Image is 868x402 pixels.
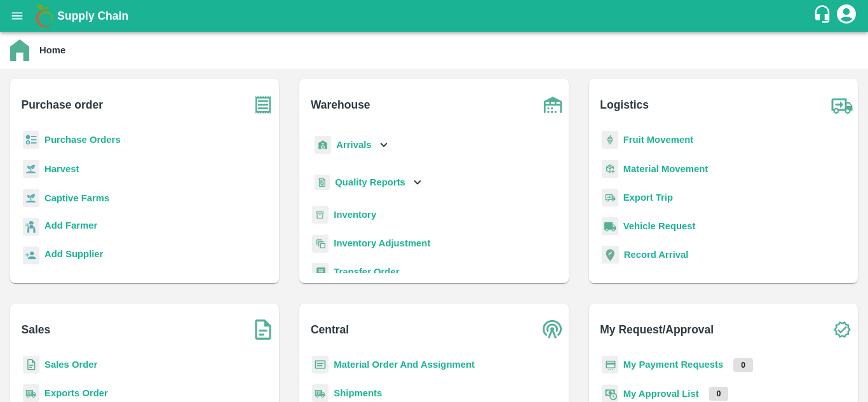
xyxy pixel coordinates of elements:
[602,159,618,178] img: material
[23,218,39,236] img: farmer
[57,10,128,22] b: Supply Chain
[602,131,618,149] img: fruit
[623,221,696,231] a: Vehicle Request
[312,356,329,374] img: centralMaterial
[334,238,430,248] a: Inventory Adjustment
[335,177,405,187] b: Quality Reports
[334,210,376,220] a: Inventory
[23,246,39,265] img: supplier
[312,170,424,196] div: Quality Reports
[600,321,714,338] b: My Request/Approval
[813,4,835,27] div: customer-support
[39,45,65,55] b: Home
[537,314,569,345] img: central
[311,96,370,114] b: Warehouse
[623,192,673,203] a: Export Trip
[247,89,279,121] img: purchase
[334,267,399,277] a: Transfer Order
[44,135,121,145] a: Purchase Orders
[733,358,753,372] p: 0
[3,1,32,30] button: open drawer
[23,356,39,374] img: sales
[602,246,619,264] img: recordArrival
[835,3,858,29] div: account of current user
[826,314,858,345] img: check
[22,96,103,114] b: Purchase order
[623,164,709,174] a: Material Movement
[44,249,103,259] b: Add Supplier
[22,321,51,338] b: Sales
[602,356,618,374] img: payment
[44,218,97,236] a: Add Farmer
[709,387,729,401] p: 0
[247,314,279,345] img: soSales
[623,359,724,370] a: My Payment Requests
[623,389,699,399] a: My Approval List
[334,359,475,370] a: Material Order And Assignment
[23,189,39,208] img: harvest
[44,220,97,231] b: Add Farmer
[312,263,329,281] img: whTransfer
[315,175,330,191] img: qualityReport
[624,250,689,260] a: Record Arrival
[57,7,813,25] a: Supply Chain
[826,89,858,121] img: truck
[312,206,329,224] img: whInventory
[334,388,382,398] a: Shipments
[32,3,57,29] img: logo
[44,359,97,370] a: Sales Order
[44,193,109,203] a: Captive Farms
[623,135,694,145] a: Fruit Movement
[602,189,618,207] img: delivery
[312,131,391,159] div: Arrivals
[537,89,569,121] img: warehouse
[23,131,39,149] img: reciept
[315,136,331,154] img: whArrival
[23,159,39,178] img: harvest
[600,96,649,114] b: Logistics
[44,247,103,264] a: Add Supplier
[44,164,79,174] a: Harvest
[311,321,349,338] b: Central
[336,140,371,150] b: Arrivals
[44,388,108,398] a: Exports Order
[312,234,329,253] img: inventory
[10,39,29,61] img: home
[602,217,618,236] img: vehicle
